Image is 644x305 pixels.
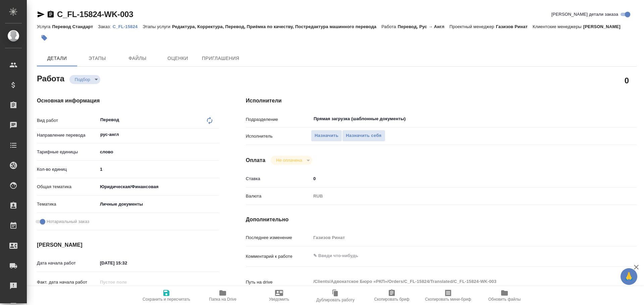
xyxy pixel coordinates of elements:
[172,24,381,29] p: Редактура, Корректура, Перевод, Приёмка по качеству, Постредактура машинного перевода
[81,54,113,63] span: Этапы
[398,24,449,29] p: Перевод, Рус → Англ
[41,54,73,63] span: Детали
[113,24,143,29] p: C_FL-15824
[121,54,154,63] span: Файлы
[311,233,604,242] input: Пустое поле
[98,181,219,193] div: Юридическая/Финансовая
[623,270,635,284] span: 🙏
[37,260,98,266] p: Дата начала работ
[98,199,219,210] div: Личные документы
[37,201,98,208] p: Тематика
[113,23,143,29] a: C_FL-15824
[271,156,312,165] div: Подбор
[307,286,364,305] button: Дублировать работу
[98,277,156,287] input: Пустое поле
[311,174,604,183] input: ✎ Введи что-нибудь
[488,297,521,302] span: Обновить файлы
[246,216,637,224] h4: Дополнительно
[69,75,100,84] div: Подбор
[316,298,355,302] span: Дублировать работу
[37,132,98,139] p: Направление перевода
[37,149,98,155] p: Тарифные единицы
[621,268,637,285] button: 🙏
[162,54,194,63] span: Оценки
[143,24,172,29] p: Этапы услуги
[246,253,311,260] p: Комментарий к работе
[98,24,112,29] p: Заказ:
[496,24,533,29] p: Газизов Ринат
[98,164,219,174] input: ✎ Введи что-нибудь
[311,190,604,202] div: RUB
[37,166,98,173] p: Кол-во единиц
[420,286,476,305] button: Скопировать мини-бриф
[195,286,251,305] button: Папка на Drive
[37,72,64,84] h2: Работа
[37,279,98,286] p: Факт. дата начала работ
[425,297,471,302] span: Скопировать мини-бриф
[600,118,602,120] button: Open
[476,286,533,305] button: Обновить файлы
[52,24,98,29] p: Перевод Стандарт
[449,24,496,29] p: Проектный менеджер
[246,279,311,286] p: Путь на drive
[625,75,629,86] h2: 0
[246,234,311,241] p: Последнее изменение
[381,24,398,29] p: Работа
[311,276,604,287] textarea: /Clients/Адвокатское Бюро «РКП»/Orders/C_FL-15824/Translated/C_FL-15824-WK-003
[138,286,195,305] button: Сохранить и пересчитать
[47,218,89,225] span: Нотариальный заказ
[37,183,98,190] p: Общая тематика
[98,146,219,158] div: слово
[342,130,385,142] button: Назначить себя
[37,24,52,29] p: Услуга
[37,117,98,124] p: Вид работ
[215,134,217,135] button: Open
[98,258,156,268] input: ✎ Введи что-нибудь
[246,116,311,123] p: Подразделение
[37,241,219,249] h4: [PERSON_NAME]
[202,54,239,63] span: Приглашения
[246,175,311,182] p: Ставка
[269,297,289,302] span: Уведомить
[315,132,338,140] span: Назначить
[274,157,304,163] button: Не оплачена
[583,24,626,29] p: [PERSON_NAME]
[73,77,92,82] button: Подбор
[57,10,133,19] a: C_FL-15824-WK-003
[37,10,45,18] button: Скопировать ссылку для ЯМессенджера
[364,286,420,305] button: Скопировать бриф
[246,133,311,140] p: Исполнитель
[37,30,52,45] button: Добавить тэг
[143,297,190,302] span: Сохранить и пересчитать
[47,10,55,18] button: Скопировать ссылку
[551,11,618,18] span: [PERSON_NAME] детали заказа
[311,130,342,142] button: Назначить
[209,297,236,302] span: Папка на Drive
[346,132,381,140] span: Назначить себя
[246,97,637,105] h4: Исполнители
[374,297,409,302] span: Скопировать бриф
[246,193,311,200] p: Валюта
[533,24,583,29] p: Клиентские менеджеры
[246,156,266,164] h4: Оплата
[37,97,219,105] h4: Основная информация
[251,286,307,305] button: Уведомить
